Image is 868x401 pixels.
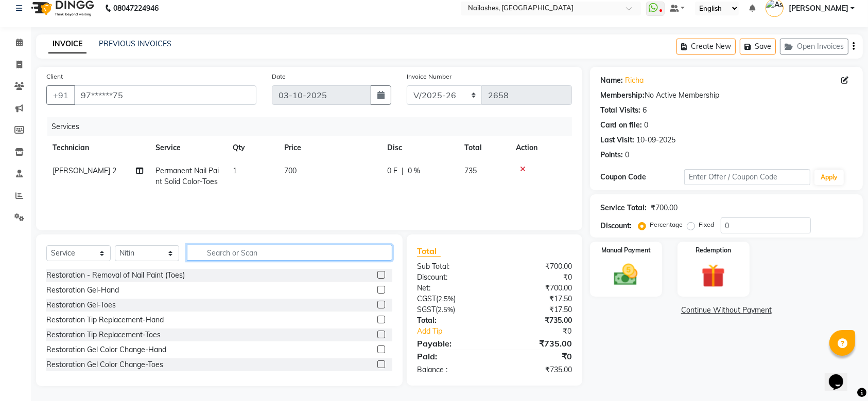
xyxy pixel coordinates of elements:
label: Date [272,72,286,81]
div: ₹0 [509,326,580,337]
div: Restoration Gel-Hand [46,285,119,296]
div: 6 [643,105,647,116]
div: Total Visits: [600,105,641,116]
th: Qty [227,136,278,159]
div: Name: [600,75,623,86]
input: Search by Name/Mobile/Email/Code [74,85,256,105]
div: Restoration Gel Color Change-Hand [46,344,166,355]
span: Permanent Nail Paint Solid Color-Toes [155,166,219,186]
div: Paid: [409,350,494,362]
span: 735 [464,166,477,175]
div: Restoration Gel Color Change-Toes [46,359,163,370]
div: ₹700.00 [651,203,678,213]
div: Restoration - Removal of Nail Paint (Toes) [46,270,185,281]
div: ₹0 [494,350,579,362]
div: Services [47,117,580,136]
div: Sub Total: [409,261,494,272]
a: INVOICE [48,35,86,53]
th: Total [458,136,510,159]
div: Restoration Tip Replacement-Toes [46,330,161,340]
div: ₹735.00 [494,364,579,375]
div: Points: [600,150,623,160]
div: ₹17.50 [494,304,579,315]
div: ₹735.00 [494,315,579,326]
a: Continue Without Payment [592,305,861,316]
span: 2.5% [438,295,454,303]
div: Net: [409,283,494,294]
div: Membership: [600,90,645,101]
input: Search or Scan [187,245,392,261]
label: Client [46,72,63,81]
div: ( ) [409,304,494,315]
th: Action [510,136,572,159]
input: Enter Offer / Coupon Code [684,169,810,185]
div: Card on file: [600,120,643,131]
span: 1 [233,166,237,175]
div: Coupon Code [600,172,684,183]
label: Invoice Number [407,72,452,81]
label: Fixed [699,220,715,229]
img: _cash.svg [606,261,645,288]
iframe: chat widget [825,360,858,391]
span: 700 [284,166,297,175]
div: Payable: [409,337,494,350]
label: Manual Payment [601,246,651,255]
a: Add Tip [409,326,509,337]
div: No Active Membership [600,90,853,101]
a: PREVIOUS INVOICES [99,39,171,48]
div: ₹0 [494,272,579,283]
span: Total [417,246,441,257]
th: Price [278,136,381,159]
button: Create New [676,39,736,54]
div: Balance : [409,364,494,375]
div: ₹700.00 [494,283,579,294]
span: 2.5% [438,305,453,314]
button: +91 [46,85,75,105]
a: Richa [626,75,644,86]
button: Apply [814,170,844,185]
div: Last Visit: [600,135,635,145]
div: Discount: [600,221,632,231]
div: 10-09-2025 [637,135,676,145]
th: Disc [381,136,458,159]
div: ₹735.00 [494,337,579,350]
div: Discount: [409,272,494,283]
div: ₹700.00 [494,261,579,272]
img: _gift.svg [694,261,733,290]
button: Open Invoices [780,39,848,54]
span: [PERSON_NAME] [789,3,848,14]
div: ( ) [409,294,494,304]
span: 0 % [408,166,420,176]
span: [PERSON_NAME] 2 [53,166,116,175]
div: Restoration Gel-Toes [46,300,116,311]
div: 0 [645,120,649,131]
div: Total: [409,315,494,326]
div: Restoration Tip Replacement-Hand [46,315,164,325]
label: Redemption [696,246,731,255]
div: ₹17.50 [494,294,579,304]
span: | [402,166,404,176]
div: Service Total: [600,203,647,213]
span: CGST [417,294,436,303]
span: SGST [417,305,436,314]
span: 0 F [387,166,397,176]
th: Technician [46,136,149,159]
label: Percentage [650,220,683,229]
button: Save [740,39,776,54]
th: Service [149,136,227,159]
div: 0 [626,150,630,160]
